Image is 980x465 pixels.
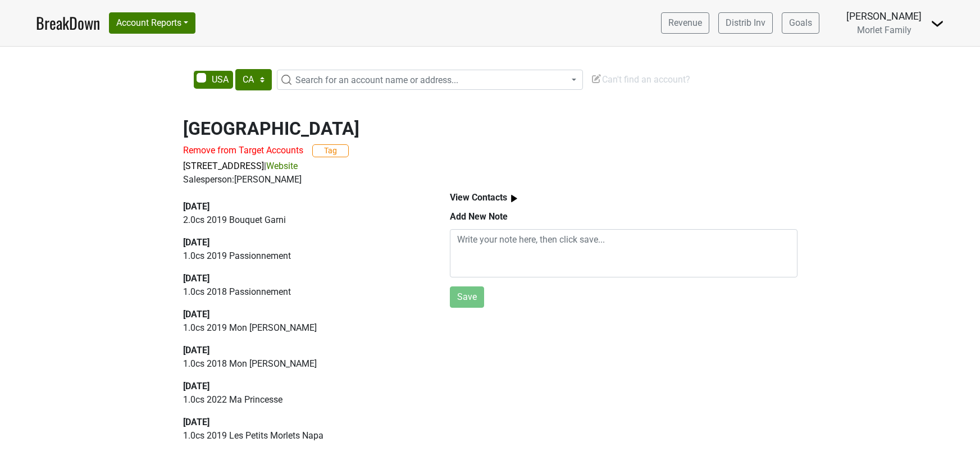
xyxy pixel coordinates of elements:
[450,286,484,308] button: Save
[183,285,424,299] p: 1.0 cs 2018 Passionnement
[183,118,797,139] h2: [GEOGRAPHIC_DATA]
[661,12,709,34] a: Revenue
[183,161,264,171] a: [STREET_ADDRESS]
[183,429,424,443] p: 1.0 cs 2019 Les Petits Morlets Napa
[183,173,797,186] div: Salesperson: [PERSON_NAME]
[183,380,424,393] div: [DATE]
[183,159,797,173] p: |
[450,192,507,203] b: View Contacts
[846,9,922,24] div: [PERSON_NAME]
[718,12,773,34] a: Distrib Inv
[183,416,424,429] div: [DATE]
[450,211,508,222] b: Add New Note
[782,12,819,34] a: Goals
[183,249,424,263] p: 1.0 cs 2019 Passionnement
[183,321,424,335] p: 1.0 cs 2019 Mon [PERSON_NAME]
[183,145,303,156] span: Remove from Target Accounts
[857,25,911,35] span: Morlet Family
[295,75,458,85] span: Search for an account name or address...
[183,272,424,285] div: [DATE]
[183,308,424,321] div: [DATE]
[109,12,195,34] button: Account Reports
[591,74,690,85] span: Can't find an account?
[312,144,349,157] button: Tag
[36,11,100,35] a: BreakDown
[931,17,944,30] img: Dropdown Menu
[183,236,424,249] div: [DATE]
[591,73,602,84] img: Edit
[507,192,521,206] img: arrow_right.svg
[183,357,424,371] p: 1.0 cs 2018 Mon [PERSON_NAME]
[183,200,424,213] div: [DATE]
[183,213,424,227] p: 2.0 cs 2019 Bouquet Garni
[266,161,298,171] a: Website
[183,344,424,357] div: [DATE]
[183,393,424,407] p: 1.0 cs 2022 Ma Princesse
